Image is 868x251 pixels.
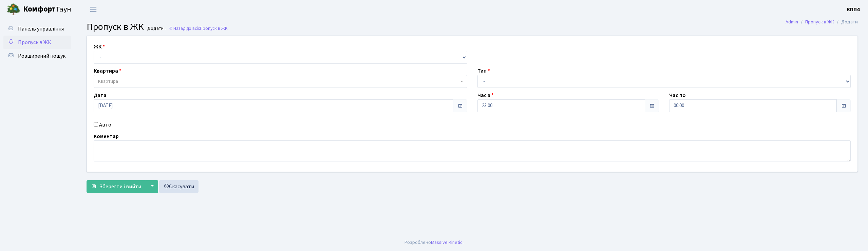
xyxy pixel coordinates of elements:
[99,183,141,190] span: Зберегти і вийти
[477,91,494,99] label: Час з
[169,25,228,32] a: Назад до всіхПропуск в ЖК
[805,18,834,25] a: Пропуск в ЖК
[847,5,860,14] a: КПП4
[834,18,858,26] li: Додати
[87,180,146,193] button: Зберегти і вийти
[775,15,868,29] nav: breadcrumb
[87,20,144,34] span: Пропуск в ЖК
[94,91,107,99] label: Дата
[23,4,71,15] span: Таун
[200,25,228,32] span: Пропуск в ЖК
[431,239,463,246] a: Massive Kinetic
[477,67,490,75] label: Тип
[94,67,121,75] label: Квартира
[99,121,111,129] label: Авто
[404,239,464,246] div: Розроблено .
[3,49,71,63] a: Розширений пошук
[18,52,65,60] span: Розширений пошук
[159,180,199,193] a: Скасувати
[3,36,71,49] a: Пропуск в ЖК
[94,132,119,140] label: Коментар
[98,78,118,85] span: Квартира
[7,3,20,16] img: logo.png
[18,25,64,33] span: Панель управління
[94,43,105,51] label: ЖК
[23,4,56,15] b: Комфорт
[85,4,102,15] button: Переключити навігацію
[669,91,686,99] label: Час по
[18,39,51,46] span: Пропуск в ЖК
[146,26,166,32] small: Додати .
[786,18,798,25] a: Admin
[3,22,71,36] a: Панель управління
